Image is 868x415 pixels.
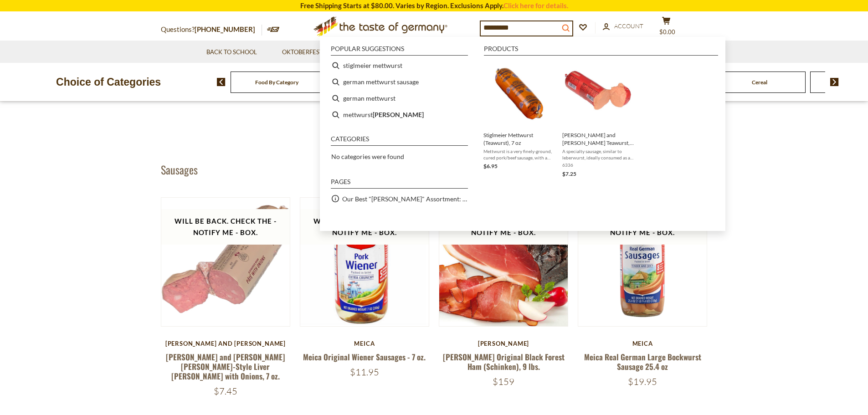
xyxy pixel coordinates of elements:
span: Stiglmeier Mettwurst (Teawurst), 7 oz [483,131,555,147]
li: Popular suggestions [331,46,468,56]
a: Cereal [752,79,767,86]
img: previous arrow [217,78,226,86]
div: [PERSON_NAME] and [PERSON_NAME] [161,340,291,347]
li: Our Best "[PERSON_NAME]" Assortment: 33 Choices For The Grillabend [327,190,472,207]
li: mettwurst pate [327,107,472,123]
a: Click here for details. [503,1,568,10]
a: Meica Real German Large Bockwurst Sausage 25.4 oz [584,351,701,372]
img: Adler Original Black Forest Ham (Schinken), 9 lbs. [439,198,568,327]
a: Stiglmeier Mettwurst (Teawurst), 7 ozMettwurst is a very finely-ground, cured pork/beef sausage, ... [483,61,555,179]
span: 6336 [562,162,634,168]
span: $11.95 [350,366,379,378]
div: [PERSON_NAME] [439,340,569,347]
span: $0.00 [659,28,675,36]
div: Meica [578,340,708,347]
img: Meica Real German Large Bockwurst Sausage 25.4 oz [578,198,707,327]
span: A specialty sausage, similar to leberwurst, ideally consumed as a spread on whole grain, toasted,... [562,148,634,161]
li: Products [484,46,718,56]
li: german mettwurst sausage [327,74,472,90]
a: Food By Category [255,79,298,86]
a: Account [603,21,643,31]
li: german mettwurst [327,90,472,107]
span: $7.45 [214,385,237,397]
span: $7.25 [562,170,576,177]
img: Schaller and Weber Oldenburger-Style Liver Pate with Onions, 7 oz. [161,198,290,327]
button: $0.00 [653,16,680,39]
h1: Sausages [161,163,198,176]
div: Instant Search Results [320,37,725,231]
div: Meica [300,340,430,347]
a: [PHONE_NUMBER] [195,25,255,33]
li: Pages [331,179,468,189]
a: Our Best "[PERSON_NAME]" Assortment: 33 Choices For The Grillabend [342,194,468,204]
span: Account [614,22,643,30]
span: No categories were found [331,153,404,160]
a: Back to School [206,47,257,57]
p: Questions? [161,24,262,36]
a: Oktoberfest [282,47,329,57]
img: Meica Original Wiener Sausages - 7 oz. [300,198,429,325]
img: next arrow [830,78,839,86]
b: [PERSON_NAME] [373,109,424,120]
a: [PERSON_NAME] Original Black Forest Ham (Schinken), 9 lbs. [443,351,565,372]
a: [PERSON_NAME] and [PERSON_NAME] Teawurst, 7 oz.A specialty sausage, similar to leberwurst, ideall... [562,61,634,179]
span: [PERSON_NAME] and [PERSON_NAME] Teawurst, 7 oz. [562,131,634,147]
span: Mettwurst is a very finely-ground, cured pork/beef sausage, with a dusting of paprika, which is r... [483,148,555,161]
span: $159 [493,376,514,387]
li: Categories [331,136,468,146]
span: $6.95 [483,163,498,169]
li: Stiglmeier Mettwurst (Teawurst), 7 oz [480,57,559,182]
span: $19.95 [628,376,657,387]
li: stiglmeier mettwurst [327,57,472,74]
a: Meica Original Wiener Sausages - 7 oz. [303,351,426,363]
li: Schaller and Weber Teawurst, 7 oz. [559,57,637,182]
a: [PERSON_NAME] and [PERSON_NAME] [PERSON_NAME]-Style Liver [PERSON_NAME] with Onions, 7 oz. [166,351,285,382]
